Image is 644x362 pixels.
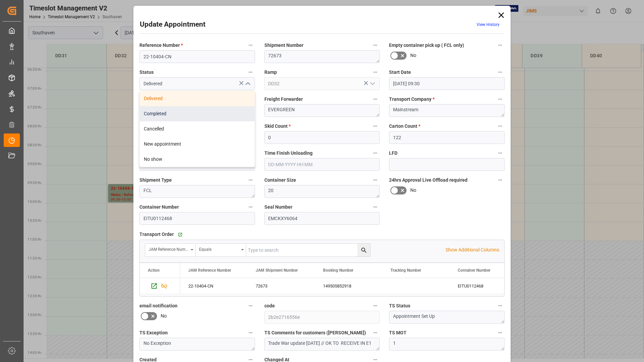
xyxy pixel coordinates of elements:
[161,312,167,320] span: No
[496,176,505,184] button: 24hrs Approval Live Offload required
[371,41,380,50] button: Shipment Number
[264,338,380,351] textarea: Trade War update [DATE] // OK TO RECEIVE IN E1
[139,204,179,211] span: Container Number
[264,185,380,198] textarea: 20
[371,68,380,77] button: Ramp
[371,328,380,337] button: TS Comments for customers ([PERSON_NAME])
[264,150,313,157] span: Time Finish Unloading
[357,244,370,257] button: search button
[264,123,291,130] span: Skid Count
[389,302,410,309] span: TS Status
[140,19,205,30] h2: Update Appointment
[389,42,464,49] span: Empty container pick up ( FCL only)
[389,338,505,351] textarea: 1
[139,177,172,184] span: Shipment Type
[139,69,154,76] span: Status
[496,68,505,77] button: Start Date
[323,268,353,273] span: Booking Number
[145,244,196,257] button: open menu
[139,42,183,49] span: Reference Number
[264,177,296,184] span: Container Size
[264,329,366,336] span: TS Comments for customers ([PERSON_NAME])
[248,278,315,294] div: 72673
[140,106,255,121] div: Completed
[139,338,255,351] textarea: No Exception
[246,68,255,77] button: Status
[410,187,416,194] span: No
[389,69,411,76] span: Start Date
[264,69,277,76] span: Ramp
[242,79,252,89] button: close menu
[140,121,255,137] div: Cancelled
[389,311,505,324] textarea: Appointment Set Up
[264,96,303,103] span: Freight Forwarder
[140,91,255,106] div: Delivered
[389,150,397,157] span: LFD
[139,329,168,336] span: TS Exception
[246,244,370,257] input: Type to search
[389,177,468,184] span: 24hrs Approval Live Offload required
[496,149,505,157] button: LFD
[264,104,380,117] textarea: EVERGREEN
[446,246,499,253] p: Show Additional Columns
[140,278,180,294] div: Press SPACE to select this row.
[371,95,380,103] button: Freight Forwarder
[371,301,380,310] button: code
[496,41,505,50] button: Empty container pick up ( FCL only)
[196,244,246,257] button: open menu
[140,152,255,167] div: No show
[199,245,239,252] div: Equals
[496,122,505,130] button: Carton Count *
[139,185,255,198] textarea: FCL
[246,328,255,337] button: TS Exception
[496,328,505,337] button: TS MOT
[371,149,380,157] button: Time Finish Unloading
[264,158,380,171] input: DD-MM-YYYY HH:MM
[367,79,377,89] button: open menu
[496,95,505,103] button: Transport Company *
[371,176,380,184] button: Container Size
[458,268,490,273] span: Container Number
[371,122,380,130] button: Skid Count *
[139,302,178,309] span: email notification
[410,52,416,59] span: No
[389,77,505,90] input: DD-MM-YYYY HH:MM
[149,245,188,252] div: JAM Reference Number
[246,41,255,50] button: Reference Number *
[389,329,407,336] span: TS MOT
[264,50,380,63] textarea: 72673
[264,302,275,309] span: code
[264,42,303,49] span: Shipment Number
[264,77,380,90] input: Type to search/select
[390,268,421,273] span: Tracking Number
[264,204,292,211] span: Seal Number
[140,137,255,152] div: New appointment
[450,278,517,294] div: EITU0112468
[389,96,434,103] span: Transport Company
[371,203,380,211] button: Seal Number
[389,123,420,130] span: Carton Count
[139,231,174,238] span: Transport Order
[315,278,382,294] div: 149505852918
[139,77,255,90] input: Type to search/select
[246,203,255,211] button: Container Number
[496,301,505,310] button: TS Status
[477,22,500,27] a: View History
[246,301,255,310] button: email notification
[389,104,505,117] textarea: Mainstream
[188,268,231,273] span: JAM Reference Number
[148,268,160,273] div: Action
[246,176,255,184] button: Shipment Type
[180,278,248,294] div: 22-10404-CN
[256,268,298,273] span: JAM Shipment Number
